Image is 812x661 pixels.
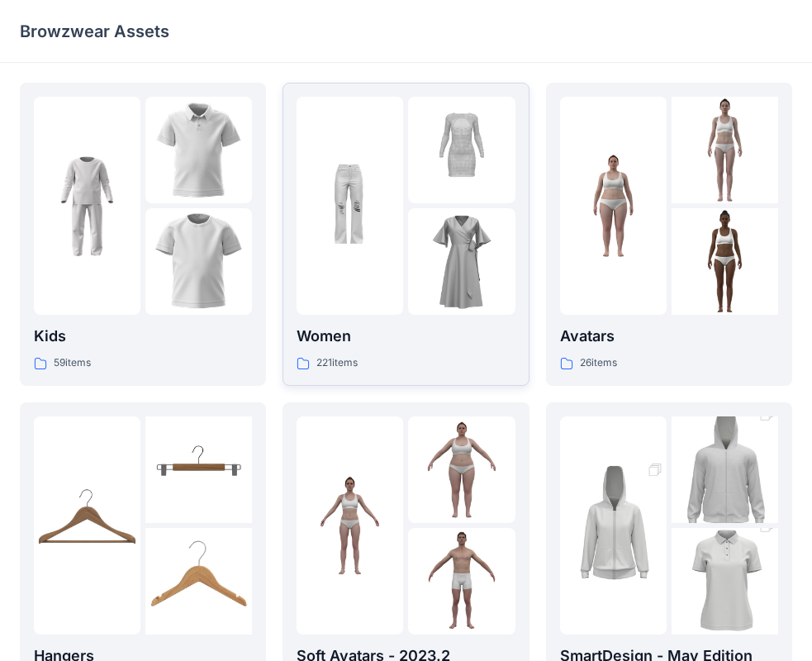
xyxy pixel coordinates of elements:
p: Kids [34,325,252,348]
a: folder 1folder 2folder 3Avatars26items [546,83,792,386]
img: folder 1 [297,472,403,578]
img: folder 3 [672,208,778,315]
img: folder 1 [560,445,667,606]
p: 26 items [580,354,617,372]
img: folder 3 [408,208,515,315]
img: folder 1 [560,153,667,259]
img: folder 1 [34,472,140,578]
img: folder 3 [145,208,252,315]
img: folder 3 [145,528,252,635]
img: folder 2 [672,390,778,550]
p: Browzwear Assets [20,20,169,43]
img: folder 2 [408,97,515,203]
p: 221 items [316,354,358,372]
p: Avatars [560,325,778,348]
img: folder 3 [408,528,515,635]
img: folder 2 [145,416,252,523]
img: folder 1 [297,153,403,259]
a: folder 1folder 2folder 3Kids59items [20,83,266,386]
p: 59 items [54,354,91,372]
img: folder 1 [34,153,140,259]
p: Women [297,325,515,348]
img: folder 2 [672,97,778,203]
a: folder 1folder 2folder 3Women221items [283,83,529,386]
img: folder 2 [145,97,252,203]
img: folder 2 [408,416,515,523]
